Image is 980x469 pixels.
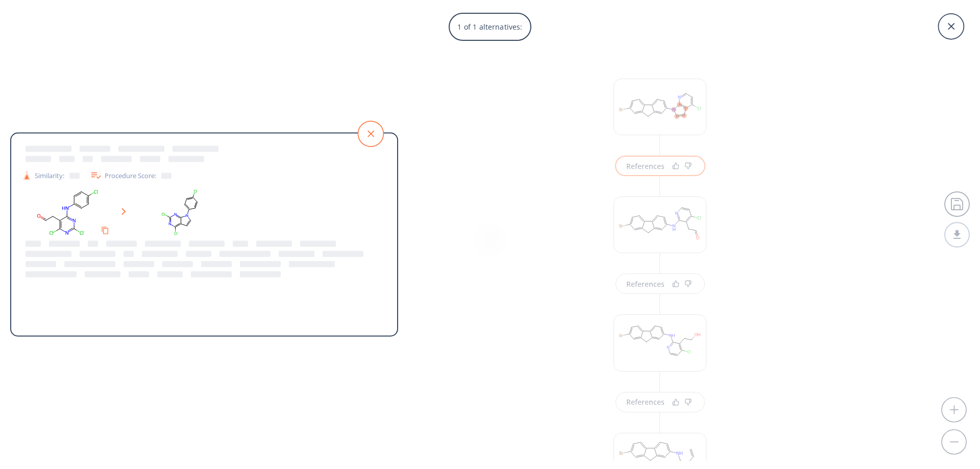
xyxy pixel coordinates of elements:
svg: Clc1ccc(-n2ccc3c(Cl)nc(Cl)nc32)cc1 [134,187,226,239]
svg: O=CCc1c(Cl)nc(Cl)nc1Nc1ccc(Cl)cc1 [21,187,113,239]
p: 1 of 1 alternatives: [452,16,527,37]
div: Procedure Score: [90,169,171,182]
div: Similarity: [21,170,80,181]
button: Copy to clipboard [97,223,113,239]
